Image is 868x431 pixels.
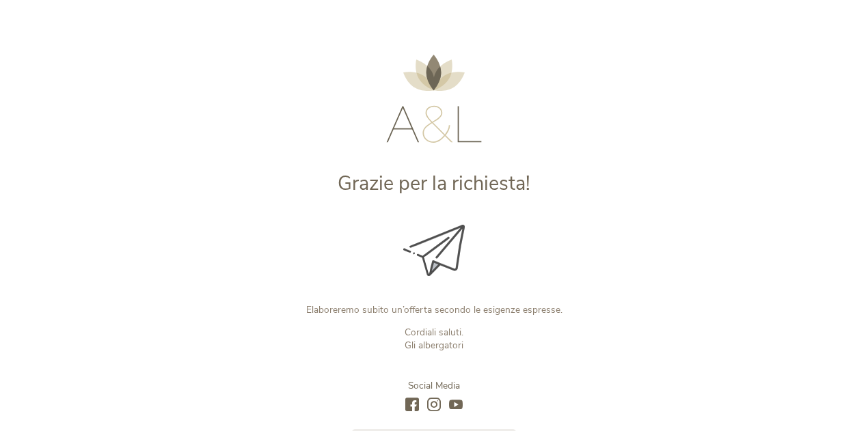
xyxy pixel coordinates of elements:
[386,55,482,143] img: AMONTI & LUNARIS Wellnessresort
[449,398,463,413] a: youtube
[206,326,662,352] p: Cordiali saluti. Gli albergatori
[206,303,662,316] p: Elaboreremo subito un’offerta secondo le esigenze espresse.
[427,398,441,413] a: instagram
[405,398,419,413] a: facebook
[408,379,460,392] span: Social Media
[403,225,465,276] img: Grazie per la richiesta!
[338,170,530,197] span: Grazie per la richiesta!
